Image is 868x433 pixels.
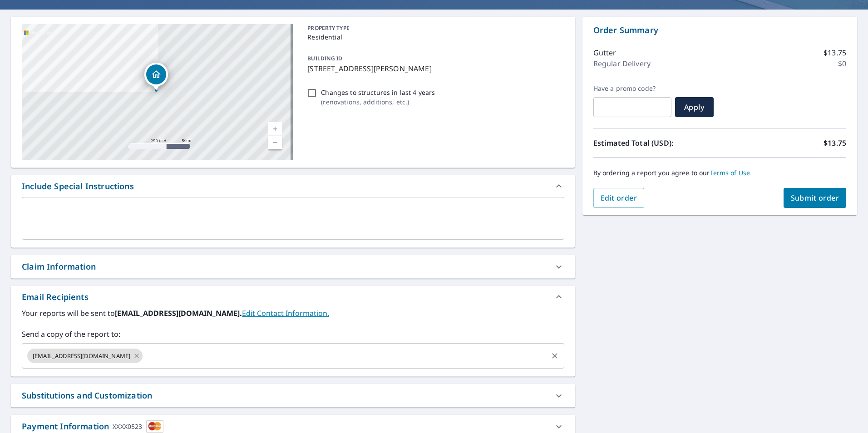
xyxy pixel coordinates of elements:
[27,352,136,360] span: [EMAIL_ADDRESS][DOMAIN_NAME]
[593,84,671,93] label: Have a promo code?
[548,349,561,362] button: Clear
[22,389,152,402] div: Substitutions and Customization
[22,291,89,303] div: Email Recipients
[675,97,714,117] button: Apply
[593,188,645,208] button: Edit order
[22,261,96,273] div: Claim Information
[601,193,637,203] span: Edit order
[593,47,616,58] p: Gutter
[321,97,435,107] p: ( renovations, additions, etc. )
[268,122,282,136] a: Current Level 17, Zoom In
[242,308,329,318] a: EditContactInfo
[22,180,134,192] div: Include Special Instructions
[307,32,560,42] p: Residential
[11,384,575,407] div: Substitutions and Customization
[593,169,846,177] p: By ordering a report you agree to our
[710,168,750,177] a: Terms of Use
[146,420,163,433] img: cardImage
[593,58,651,69] p: Regular Delivery
[682,102,706,112] span: Apply
[784,188,847,208] button: Submit order
[22,420,163,433] div: Payment Information
[11,286,575,308] div: Email Recipients
[838,58,846,69] p: $0
[144,63,168,91] div: Dropped pin, building 1, Residential property, 20532 Martin Ln Shoals, IN 47581
[791,193,839,203] span: Submit order
[11,175,575,197] div: Include Special Instructions
[824,138,846,148] p: $13.75
[321,88,435,97] p: Changes to structures in last 4 years
[824,47,846,58] p: $13.75
[27,349,143,363] div: [EMAIL_ADDRESS][DOMAIN_NAME]
[593,24,846,36] p: Order Summary
[22,329,564,340] label: Send a copy of the report to:
[113,420,142,433] div: XXXX0523
[307,24,560,32] p: PROPERTY TYPE
[307,54,342,62] p: BUILDING ID
[11,255,575,278] div: Claim Information
[115,308,242,318] b: [EMAIL_ADDRESS][DOMAIN_NAME].
[22,308,564,319] label: Your reports will be sent to
[307,63,560,74] p: [STREET_ADDRESS][PERSON_NAME]
[268,136,282,149] a: Current Level 17, Zoom Out
[593,138,720,148] p: Estimated Total (USD):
